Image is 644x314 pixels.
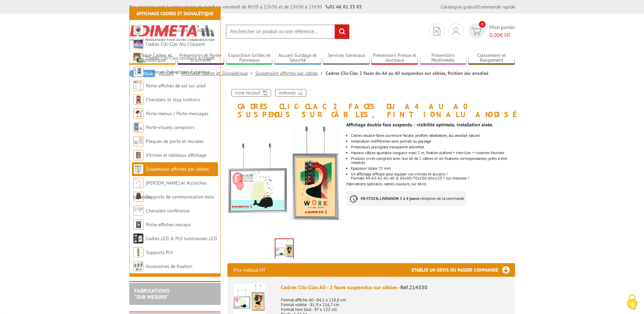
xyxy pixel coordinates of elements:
img: devis rapide [471,27,481,35]
a: Catalogue gratuit [441,4,477,10]
img: Cadres et Présentoirs Extérieur [133,67,143,77]
p: Affichage double face suspendu : visibilité optimale, installation aisée. [346,123,515,127]
img: Plaques de porte et murales [133,136,143,146]
div: | [441,3,515,10]
a: Accessoires de fixation [146,263,193,269]
div: Cadres Clic-Clac A0 - 2 faces suspendus sur câbles - [281,284,509,291]
a: Porte-affiches muraux [146,222,191,228]
input: Rechercher un produit ou une référence... [226,24,350,39]
a: Commande rapide [478,4,515,10]
a: Porte-affiches de sol sur pied [146,83,205,89]
h1: Cadres Clic-Clac 2 faces du A4 au A0 suspendus sur câbles, finition alu anodisé [222,89,520,119]
span: Réf.214330 [400,284,427,291]
strong: 01 46 81 33 03 [326,4,362,10]
a: Affichage Cadres et Signalétique [129,53,176,64]
img: Cadres Clic-Clac Alu Clippant [133,39,143,49]
img: Accessoires de fixation [133,261,143,271]
img: Porte-affiches de sol sur pied [133,81,143,91]
a: [PERSON_NAME] et Accroches tableaux [133,180,207,200]
li: Cadres double-faces ouverture faciale, profilés rabattables, alu anodisé naturel [351,133,515,138]
img: Vitrines et tableaux affichage [133,150,143,160]
input: rechercher [335,24,349,39]
a: Classement et Rangement [468,53,515,64]
img: Cimaises et Accroches tableaux [133,178,143,188]
a: Affichage Cadres et Signalétique [136,11,213,17]
img: suspendus_par_cables_214330_1.jpg [275,239,293,260]
a: Supports PLV [146,249,173,255]
a: FABRICATIONS"Sur Mesure" [134,287,169,300]
img: Cadres LED & PLV lumineuses LED [133,233,143,244]
img: Chevalets et stop trottoirs [133,95,143,105]
a: Suspension affiches par câbles [146,166,209,172]
a: Services Généraux [323,53,370,64]
a: devis rapide 0 Mon panier 0,00€ HT [467,23,515,39]
a: Chevalets conférence [146,208,190,214]
img: Cadres Deco Muraux Alu ou Bois [133,25,143,35]
a: Présentoirs et Porte-brochures [178,53,224,64]
strong: EN STOCK, LIVRAISON 3 à 4 jours [361,196,418,201]
a: Plaques de porte et murales [146,138,204,144]
p: Hauteur câbles ajustable longueur maxi 2 m, fixation plafond + chevilles + visseries fournies [351,151,515,155]
a: Accueil Guidage et Sécurité [274,53,321,64]
span: Mon panier [489,23,515,39]
a: Fiche produit [231,89,271,97]
a: Vitrines et tableaux affichage [146,152,206,158]
p: Epaisseur totale 25 mm [351,166,515,170]
a: Cadres et Présentoirs Extérieur [146,69,210,75]
a: Cadres Clic-Clac Alu Clippant [146,41,205,47]
a: Cadres LED & PLV lumineuses LED [146,235,217,242]
img: devis rapide [452,27,460,35]
a: Supports de communication bois [146,194,214,200]
p: Produits livrés complets avec leur kit de 2 câbles et les fixations correspondantes, prêts à être... [351,156,515,165]
a: Porte-menus / Porte-messages [146,110,208,117]
a: Présentoirs Multimédia [420,53,467,64]
img: suspendus_par_cables_214330_1.jpg [227,122,341,236]
button: Cookies (fenêtre modale) [620,291,644,314]
a: Porte-visuels comptoirs [146,124,195,130]
a: Chevalets et stop trottoirs [146,97,200,103]
img: Cookies (fenêtre modale) [624,294,641,311]
p: Prix indiqué HT [234,263,266,277]
li: Protecteurs plexiglass transparent antireflet [351,145,515,149]
img: Porte-visuels comptoirs [133,122,143,132]
img: Porte-menus / Porte-messages [133,108,143,119]
li: Cadres Clic-Clac 2 faces du A4 au A0 suspendus sur câbles, finition alu anodisé [326,70,488,77]
span: 0,00 [489,32,500,38]
a: Imprimer [275,89,306,97]
a: Cadres Deco Muraux Alu ou Bois [146,27,213,33]
a: Présentoirs Presse et Journaux [371,53,418,64]
span: 0 [479,21,486,28]
div: Fabrications spéciales, cadres couleurs, sur devis. [346,119,520,213]
li: Installation indifférente sens portrait ou paysage [351,139,515,143]
a: Suspension affiches par câbles [255,70,326,76]
a: Exposition Grilles et Panneaux [226,53,273,64]
img: Porte-affiches muraux [133,219,143,230]
p: Un affichage efficace pour équiper vos vitrines et accueils ! Formats A4-A3-A2-A1-A0 & 60x80-70x1... [351,172,515,180]
img: devis rapide [434,27,440,36]
p: à réception de la commande [346,191,466,206]
img: Chevalets conférence [133,206,143,216]
img: Supports PLV [133,247,143,257]
h3: Etablir un devis ou passer commande [412,263,515,277]
div: Nos équipes sont à votre service du lundi au vendredi de 8h30 à 12h30 et de 13h30 à 17h30 [129,3,362,10]
span: € HT [489,31,515,39]
img: Suspension affiches par câbles [133,164,143,174]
